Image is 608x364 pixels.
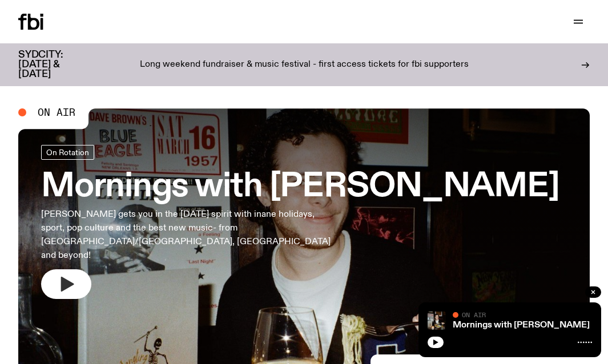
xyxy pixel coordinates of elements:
[453,321,590,330] a: Mornings with [PERSON_NAME]
[41,208,333,262] p: [PERSON_NAME] gets you in the [DATE] spirit with inane holidays, sport, pop culture and the best ...
[41,145,559,299] a: Mornings with [PERSON_NAME][PERSON_NAME] gets you in the [DATE] spirit with inane holidays, sport...
[462,311,486,318] span: On Air
[46,148,89,156] span: On Rotation
[18,50,91,79] h3: SYDCITY: [DATE] & [DATE]
[41,171,559,203] h3: Mornings with [PERSON_NAME]
[41,145,94,160] a: On Rotation
[140,60,469,70] p: Long weekend fundraiser & music festival - first access tickets for fbi supporters
[38,107,75,118] span: On Air
[428,312,446,330] img: Sam blankly stares at the camera, brightly lit by a camera flash wearing a hat collared shirt and...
